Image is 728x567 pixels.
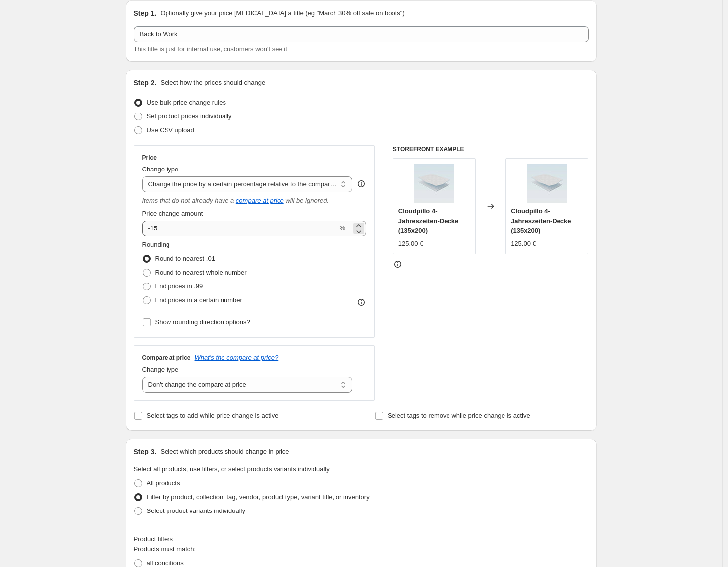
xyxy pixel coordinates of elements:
button: What's the compare at price? [195,354,279,361]
div: Product filters [134,534,589,544]
span: all conditions [147,559,184,567]
span: Use bulk price change rules [147,99,226,106]
img: Dekbed_dc8e6641-d181-4f49-81b4-43591cd0d69b_80x.webp [527,164,567,203]
div: 125.00 € [398,239,424,249]
span: Cloudpillo 4-Jahreszeiten-Decke (135x200) [511,207,571,234]
span: Products must match: [134,545,196,553]
span: Select product variants individually [147,507,245,514]
span: Select tags to add while price change is active [147,412,279,419]
span: Change type [142,366,179,373]
div: 125.00 € [511,239,536,249]
i: will be ignored. [285,197,329,204]
input: 30% off holiday sale [134,26,589,42]
p: Select which products should change in price [160,447,289,456]
i: Items that do not already have a [142,197,234,204]
span: % [339,225,345,232]
span: Cloudpillo 4-Jahreszeiten-Decke (135x200) [398,207,458,234]
h2: Step 3. [134,447,157,456]
h2: Step 2. [134,78,157,88]
h6: STOREFRONT EXAMPLE [393,145,589,153]
span: Set product prices individually [147,113,232,120]
input: -20 [142,221,338,236]
h3: Price [142,154,157,162]
div: help [356,179,366,189]
h3: Compare at price [142,354,191,362]
span: Use CSV upload [147,126,194,134]
span: End prices in .99 [155,283,203,290]
h2: Step 1. [134,8,157,18]
span: This title is just for internal use, customers won't see it [134,45,287,53]
span: All products [147,479,180,487]
span: Show rounding direction options? [155,318,250,326]
span: Price change amount [142,210,203,217]
span: Round to nearest .01 [155,255,215,262]
button: compare at price [236,197,284,204]
p: Optionally give your price [MEDICAL_DATA] a title (eg "March 30% off sale on boots") [160,8,404,18]
p: Select how the prices should change [160,78,265,88]
span: Change type [142,166,179,173]
span: End prices in a certain number [155,296,242,304]
span: Select all products, use filters, or select products variants individually [134,465,330,473]
span: Rounding [142,241,170,248]
img: Dekbed_dc8e6641-d181-4f49-81b4-43591cd0d69b_80x.webp [414,164,454,203]
span: Round to nearest whole number [155,269,247,276]
span: Filter by product, collection, tag, vendor, product type, variant title, or inventory [147,493,370,501]
span: Select tags to remove while price change is active [388,412,530,419]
